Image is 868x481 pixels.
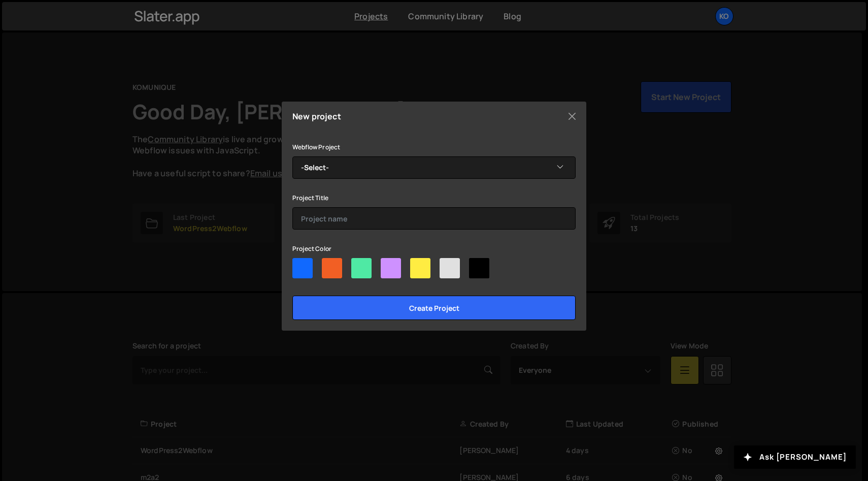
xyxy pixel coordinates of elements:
[564,109,580,124] button: Close
[292,296,576,320] input: Create project
[292,142,340,152] label: Webflow Project
[734,445,856,469] button: Ask [PERSON_NAME]
[292,112,341,120] h5: New project
[292,244,331,254] label: Project Color
[292,193,328,203] label: Project Title
[292,207,576,230] input: Project name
